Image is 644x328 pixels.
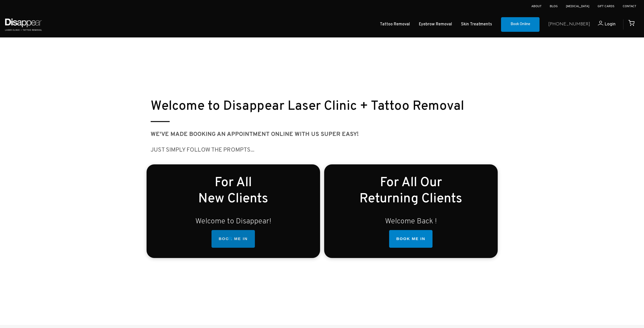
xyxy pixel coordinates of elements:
[389,230,432,248] a: BOOK ME IN
[359,175,462,207] small: For All Our Returning Clients
[623,4,636,8] a: Contact
[501,17,540,32] a: Book Online
[198,175,268,207] small: For All New Clients
[4,15,43,34] img: Disappear - Laser Clinic and Tattoo Removal Services in Sydney, Australia
[385,217,437,226] small: Welcome Back !
[419,21,452,28] a: Eyebrow Removal
[380,21,410,28] a: Tattoo Removal
[531,4,542,8] a: About
[604,21,616,27] span: Login
[212,230,255,248] a: BOOK ME IN
[151,131,359,138] strong: We've made booking AN appointment ONLINE WITH US SUPER EASY!
[151,146,251,154] big: JUST SIMPLY follow the prompts
[151,98,464,115] small: Welcome to Disappear Laser Clinic + Tattoo Removal
[548,21,590,28] a: [PHONE_NUMBER]
[195,217,271,226] small: Welcome to Disappear!
[251,146,254,154] big: ...
[598,4,614,8] a: Gift Cards
[590,21,616,28] a: Login
[566,4,589,8] a: [MEDICAL_DATA]
[550,4,558,8] a: Blog
[461,21,492,28] a: Skin Treatments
